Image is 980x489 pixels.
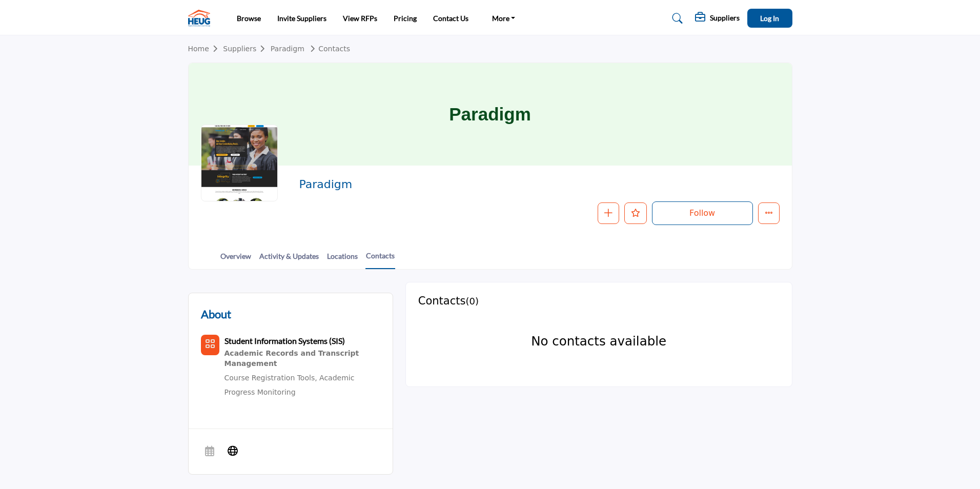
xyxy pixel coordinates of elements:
[224,347,380,370] div: Robust systems ensuring accurate, efficient, and secure management of academic records, upholding...
[326,251,358,269] a: Locations
[710,13,740,23] h5: Suppliers
[758,202,780,224] button: More details
[469,296,475,307] span: 0
[624,202,647,224] button: Like
[662,10,689,27] a: Search
[299,178,581,191] h2: Paradigm
[223,45,270,53] a: Suppliers
[433,14,468,23] a: Contact Us
[224,374,317,382] a: Course Registration Tools,
[652,201,753,225] button: Follow
[277,14,326,23] a: Invite Suppliers
[201,335,219,355] button: Category Icon
[201,305,231,322] h2: About
[307,45,350,53] a: Contacts
[224,374,355,396] a: Academic Progress Monitoring
[188,10,215,27] img: site Logo
[365,250,395,269] a: Contacts
[747,9,792,28] button: Log In
[444,334,754,349] h3: No contacts available
[418,295,479,308] h3: Contacts
[224,347,380,370] a: Academic Records and Transcript Management
[343,14,377,23] a: View RFPs
[449,63,531,166] h1: Paradigm
[485,11,523,26] a: More
[465,296,479,307] span: ( )
[259,251,319,269] a: Activity & Updates
[188,45,223,53] a: Home
[237,14,261,23] a: Browse
[220,251,252,269] a: Overview
[224,337,345,345] a: Student Information Systems (SIS)
[760,14,779,23] span: Log In
[271,45,304,53] a: Paradigm
[394,14,417,23] a: Pricing
[224,336,345,345] b: Student Information Systems (SIS)
[695,12,740,25] div: Suppliers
